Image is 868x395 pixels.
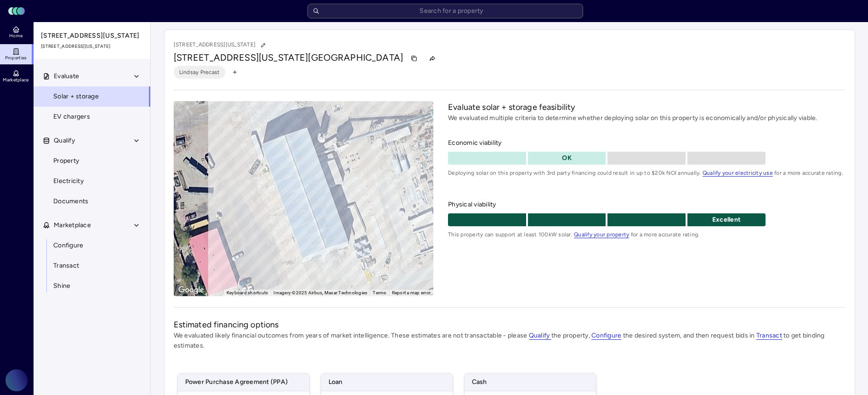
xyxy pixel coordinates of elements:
[528,153,606,163] p: OK
[178,373,309,391] span: Power Purchase Agreement (PPA)
[373,290,386,295] a: Terms
[33,171,151,191] a: Electricity
[53,261,79,271] span: Transact
[53,92,99,102] span: Solar + storage
[3,77,28,83] span: Marketplace
[448,101,845,113] h2: Evaluate solar + storage feasibility
[465,373,596,391] span: Cash
[9,33,23,39] span: Home
[33,86,151,107] a: Solar + storage
[53,176,84,186] span: Electricity
[687,215,766,225] p: Excellent
[448,138,845,148] span: Economic viability
[176,284,206,296] a: Open this area in Google Maps (opens a new window)
[41,43,144,50] span: [STREET_ADDRESS][US_STATE]
[174,52,259,63] span: [STREET_ADDRESS]
[41,31,144,41] span: [STREET_ADDRESS][US_STATE]
[392,290,431,295] a: Report a map error
[33,235,151,256] a: Configure
[448,113,845,123] p: We evaluated multiple criteria to determine whether deploying solar on this property is economica...
[34,66,151,86] button: Evaluate
[174,66,226,79] button: Lindsay Precast
[34,131,151,151] button: Qualify
[53,112,90,122] span: EV chargers
[574,231,629,238] a: Qualify your property
[756,332,782,339] a: Transact
[227,290,268,296] button: Keyboard shortcuts
[53,196,88,206] span: Documents
[448,200,845,210] span: Physical viability
[33,107,151,127] a: EV chargers
[591,332,621,339] a: Configure
[34,215,151,235] button: Marketplace
[54,220,91,230] span: Marketplace
[179,68,220,77] span: Lindsay Precast
[53,156,79,166] span: Property
[33,256,151,276] a: Transact
[33,276,151,296] a: Shine
[259,52,403,63] span: [US_STATE][GEOGRAPHIC_DATA]
[33,191,151,212] a: Documents
[53,240,83,251] span: Configure
[54,71,79,81] span: Evaluate
[54,136,75,146] span: Qualify
[703,170,773,176] a: Qualify your electricity use
[33,151,151,171] a: Property
[321,373,453,391] span: Loan
[307,4,583,18] input: Search for a property
[53,281,70,291] span: Shine
[176,284,206,296] img: Google
[529,332,551,339] a: Qualify
[448,168,845,177] span: Deploying solar on this property with 3rd party financing could result in up to $20k NOI annually...
[5,55,27,61] span: Properties
[174,39,270,51] p: [STREET_ADDRESS][US_STATE]
[273,290,367,295] span: Imagery ©2025 Airbus, Maxar Technologies
[174,331,845,351] p: We evaluated likely financial outcomes from years of market intelligence. These estimates are not...
[448,230,845,239] span: This property can support at least 100kW solar. for a more accurate rating.
[174,319,845,331] h2: Estimated financing options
